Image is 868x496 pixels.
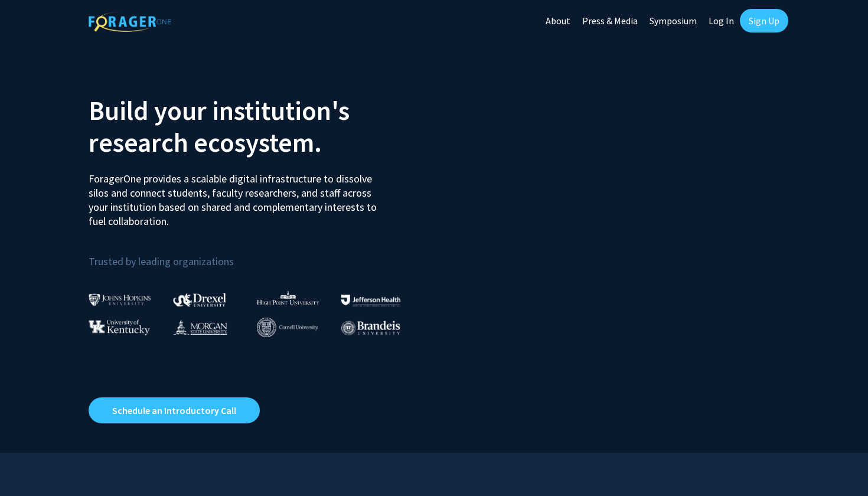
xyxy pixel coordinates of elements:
img: ForagerOne Logo [89,11,171,32]
img: Drexel University [173,293,226,306]
h2: Build your institution's research ecosystem. [89,94,425,158]
img: Johns Hopkins University [89,293,151,306]
img: University of Kentucky [89,319,150,335]
img: Thomas Jefferson University [341,295,400,306]
p: ForagerOne provides a scalable digital infrastructure to dissolve silos and connect students, fac... [89,163,385,229]
img: Cornell University [257,318,318,337]
a: Sign Up [740,9,788,32]
img: High Point University [257,291,319,305]
img: Brandeis University [341,321,400,335]
p: Trusted by leading organizations [89,238,425,270]
a: Opens in a new tab [89,397,260,423]
img: Morgan State University [173,319,227,335]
